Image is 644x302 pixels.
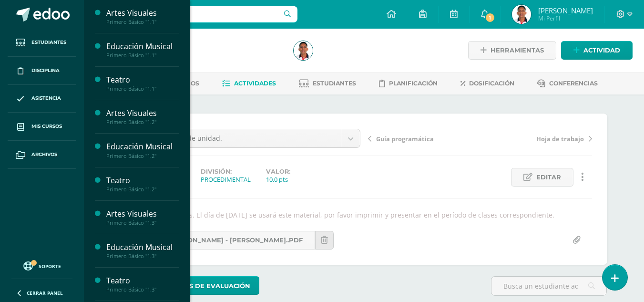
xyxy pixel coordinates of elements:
span: Mis cursos [31,123,62,130]
div: Primero Básico "1.3" [106,219,179,226]
span: Análisis obra de unidad. [144,129,335,147]
label: División: [201,168,251,175]
div: Teatro [106,275,179,286]
div: Educación Musical [106,41,179,52]
a: Mis cursos [8,113,76,141]
a: Planificación [379,76,438,91]
a: Asistencia [8,85,76,113]
span: Planificación [389,80,438,87]
a: Análisis obra de unidad. [137,129,360,147]
span: Actividades [234,80,276,87]
div: Educación Musical [106,141,179,152]
label: Valor: [266,168,290,175]
span: Herramientas [491,42,544,59]
span: [PERSON_NAME] [538,6,593,15]
a: Archivos [8,141,76,169]
a: Educación MusicalPrimero Básico "1.2" [106,141,179,159]
div: Primero Básico "1.2" [106,119,179,125]
a: [PERSON_NAME] - [PERSON_NAME]..pdf [143,231,315,250]
span: 1 [485,12,495,23]
span: Dosificación [469,80,514,87]
div: Teatro [106,74,179,85]
span: Disciplina [31,67,60,74]
span: Actividad [583,42,620,59]
a: Actividades [222,76,276,91]
div: Artes Visuales [106,108,179,119]
span: Asistencia [31,94,61,102]
div: Primero Básico "1.2" [106,153,179,159]
div: Primero Básico "1.1" [106,85,179,92]
span: Cerrar panel [27,290,63,296]
a: Educación MusicalPrimero Básico "1.1" [106,41,179,59]
div: Artes Visuales [106,8,179,19]
span: Editar [536,168,561,186]
a: TeatroPrimero Básico "1.2" [106,175,179,193]
a: Guía programática [368,134,480,143]
a: Dosificación [460,76,514,91]
a: Artes VisualesPrimero Básico "1.3" [106,208,179,226]
div: Primero Básico "1.2" [106,186,179,193]
input: Busca un estudiante aquí... [491,277,606,295]
a: Educación MusicalPrimero Básico "1.3" [106,242,179,260]
span: Soporte [39,263,61,270]
div: Educación Musical [106,242,179,253]
a: Conferencias [537,76,598,91]
h1: Teatro [120,39,282,52]
span: Conferencias [549,80,598,87]
div: Segundo Básico '2.1' [120,52,282,62]
a: TeatroPrimero Básico "1.3" [106,275,179,293]
a: Estudiantes [299,76,356,91]
span: Guía programática [376,135,434,143]
div: 10.0 pts [266,175,290,184]
div: Primero Básico "1.1" [106,52,179,59]
span: Archivos [31,151,57,158]
a: Artes VisualesPrimero Básico "1.1" [106,8,179,25]
div: Primero Básico "1.1" [106,19,179,25]
a: Estudiantes [8,29,76,57]
span: Mi Perfil [538,14,593,22]
a: Herramientas [468,41,556,60]
div: Artes Visuales [106,208,179,219]
div: PROCEDIMENTAL [201,175,251,184]
img: bbe31b637bae6f76c657eb9e9fee595e.png [294,41,313,60]
div: Primero Básico "1.3" [106,286,179,293]
span: Hoja de trabajo [536,135,584,143]
div: Saludos cordiales. El día de [DATE] se usará este material, por favor imprimir y presentar en el ... [133,210,596,219]
div: Teatro [106,175,179,186]
a: Disciplina [8,57,76,85]
span: Estudiantes [313,80,356,87]
span: Herramientas de evaluación [140,277,250,295]
a: Soporte [11,259,72,272]
a: TeatroPrimero Básico "1.1" [106,74,179,92]
span: Estudiantes [31,39,66,46]
a: Artes VisualesPrimero Básico "1.2" [106,108,179,125]
input: Busca un usuario... [90,6,297,22]
div: Primero Básico "1.3" [106,253,179,260]
img: bbe31b637bae6f76c657eb9e9fee595e.png [512,5,531,24]
a: Hoja de trabajo [480,134,592,143]
a: Actividad [561,41,633,60]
